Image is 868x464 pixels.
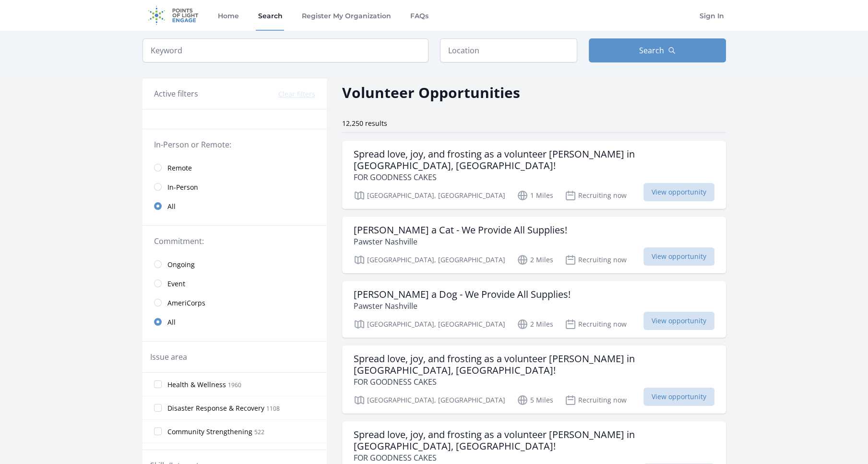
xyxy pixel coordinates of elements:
a: [PERSON_NAME] a Dog - We Provide All Supplies! Pawster Nashville [GEOGRAPHIC_DATA], [GEOGRAPHIC_D... [342,281,726,338]
p: FOR GOODNESS CAKES [354,452,714,464]
p: Pawster Nashville [354,300,571,312]
button: Clear filters [278,89,315,99]
p: 1 Miles [517,190,553,201]
p: [GEOGRAPHIC_DATA], [GEOGRAPHIC_DATA] [354,254,505,266]
input: Community Strengthening 522 [154,427,162,435]
input: Disaster Response & Recovery 1108 [154,404,162,412]
span: View opportunity [643,388,714,406]
span: 522 [254,428,264,436]
a: In-Person [143,177,327,196]
span: 1108 [266,404,280,413]
a: [PERSON_NAME] a Cat - We Provide All Supplies! Pawster Nashville [GEOGRAPHIC_DATA], [GEOGRAPHIC_D... [342,217,726,273]
a: Remote [143,158,327,177]
h2: Volunteer Opportunities [342,82,520,103]
p: [GEOGRAPHIC_DATA], [GEOGRAPHIC_DATA] [354,394,505,406]
a: AmeriCorps [143,293,327,312]
span: In-Person [167,183,198,192]
p: Pawster Nashville [354,236,567,247]
span: All [167,317,176,327]
p: FOR GOODNESS CAKES [354,376,714,388]
a: All [143,196,327,216]
p: Recruiting now [565,318,627,330]
span: Remote [167,163,192,173]
span: All [167,202,176,211]
h3: Active filters [154,88,198,99]
span: Event [167,279,185,289]
span: 12,250 results [342,119,387,128]
h3: Spread love, joy, and frosting as a volunteer [PERSON_NAME] in [GEOGRAPHIC_DATA], [GEOGRAPHIC_DATA]! [354,353,714,376]
a: All [143,312,327,331]
a: Ongoing [143,255,327,274]
a: Spread love, joy, and frosting as a volunteer [PERSON_NAME] in [GEOGRAPHIC_DATA], [GEOGRAPHIC_DAT... [342,141,726,209]
a: Event [143,274,327,293]
h3: [PERSON_NAME] a Dog - We Provide All Supplies! [354,289,571,300]
p: 5 Miles [517,394,553,406]
input: Health & Wellness 1960 [154,380,162,388]
legend: In-Person or Remote: [154,139,315,150]
span: Search [639,45,664,56]
legend: Commitment: [154,235,315,247]
p: Recruiting now [565,254,627,266]
input: Location [440,38,577,62]
p: 2 Miles [517,318,553,330]
span: View opportunity [643,183,714,201]
span: 1960 [228,381,241,389]
p: [GEOGRAPHIC_DATA], [GEOGRAPHIC_DATA] [354,190,505,201]
h3: Spread love, joy, and frosting as a volunteer [PERSON_NAME] in [GEOGRAPHIC_DATA], [GEOGRAPHIC_DATA]! [354,148,714,171]
button: Search [589,38,726,62]
p: FOR GOODNESS CAKES [354,171,714,183]
p: Recruiting now [565,394,627,406]
legend: Issue area [150,351,187,363]
span: View opportunity [643,247,714,266]
p: [GEOGRAPHIC_DATA], [GEOGRAPHIC_DATA] [354,318,505,330]
span: Disaster Response & Recovery [167,403,264,413]
span: Ongoing [167,260,195,269]
input: Keyword [143,38,428,62]
h3: Spread love, joy, and frosting as a volunteer [PERSON_NAME] in [GEOGRAPHIC_DATA], [GEOGRAPHIC_DATA]! [354,429,714,452]
a: Spread love, joy, and frosting as a volunteer [PERSON_NAME] in [GEOGRAPHIC_DATA], [GEOGRAPHIC_DAT... [342,345,726,414]
p: 2 Miles [517,254,553,266]
span: Community Strengthening [167,427,252,437]
h3: [PERSON_NAME] a Cat - We Provide All Supplies! [354,224,567,236]
span: View opportunity [643,312,714,330]
span: AmeriCorps [167,298,205,308]
p: Recruiting now [565,190,627,201]
span: Health & Wellness [167,380,226,390]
